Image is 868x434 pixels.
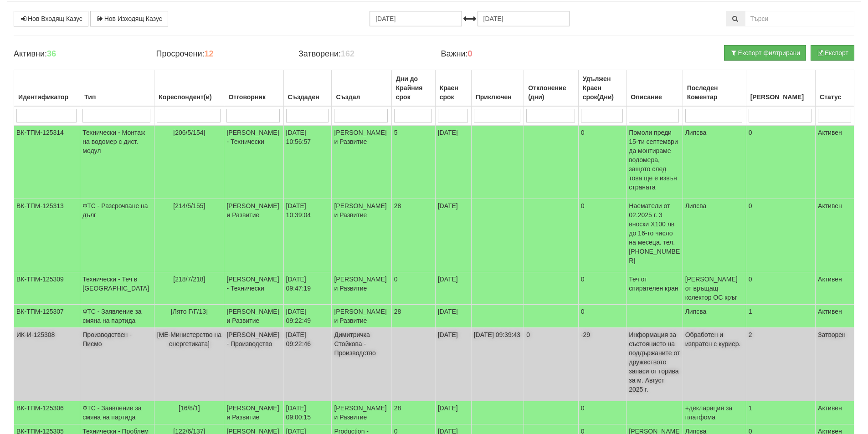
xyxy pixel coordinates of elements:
div: Тип [82,91,152,103]
a: Нов Входящ Казус [14,11,88,26]
span: [16/8/1] [179,404,200,412]
th: Тип: No sort applied, activate to apply an ascending sort [80,70,154,107]
div: Отговорник [226,91,281,103]
div: Удължен Краен срок(Дни) [581,72,624,103]
div: Кореспондент(и) [157,91,221,103]
td: 0 [746,272,815,305]
div: Описание [629,91,680,103]
td: Активен [816,305,854,328]
th: Брой Файлове: No sort applied, activate to apply an ascending sort [746,70,815,107]
th: Отговорник: No sort applied, activate to apply an ascending sort [224,70,283,107]
td: [DATE] [435,125,471,199]
div: Краен срок [438,82,469,103]
th: Дни до Крайния срок: No sort applied, activate to apply an ascending sort [391,70,435,107]
h4: Затворени: [298,50,427,59]
th: Отклонение (дни): No sort applied, activate to apply an ascending sort [524,70,579,107]
td: [DATE] [435,272,471,305]
div: Отклонение (дни) [526,82,576,103]
button: Експорт [811,45,854,61]
button: Експорт филтрирани [724,45,806,61]
td: 0 [524,328,579,401]
span: [PERSON_NAME] от връщащ колектор ОС кръг [685,276,738,301]
span: 28 [394,404,401,412]
td: [PERSON_NAME] и Развитие [332,305,391,328]
td: 0 [578,125,627,199]
td: ИК-И-125308 [14,328,80,401]
td: [PERSON_NAME] и Развитие [332,125,391,199]
span: Обработен и изпратен с куриер. [685,331,741,347]
td: 0 [578,305,627,328]
th: Удължен Краен срок(Дни): No sort applied, activate to apply an ascending sort [578,70,627,107]
td: Технически - Теч в [GEOGRAPHIC_DATA] [80,272,154,305]
td: ФТС - Заявление за смяна на партида [80,401,154,424]
td: Затворен [816,328,854,401]
span: 28 [394,202,401,209]
td: Технически - Монтаж на водомер с дист. модул [80,125,154,199]
td: [DATE] [435,328,471,401]
h4: Просрочени: [156,50,284,59]
p: Помоли преди 15-ти септември да монтираме водомера, защото след това ще е извън страната [629,128,680,192]
th: Създал: No sort applied, activate to apply an ascending sort [332,70,391,107]
b: 0 [468,49,473,58]
div: Създаден [286,91,329,103]
input: Търсене по Идентификатор, Бл/Вх/Ап, Тип, Описание, Моб. Номер, Имейл, Файл, Коментар, [745,11,854,26]
td: [DATE] 09:22:46 [283,328,332,401]
span: 28 [394,308,401,315]
b: 36 [47,49,56,58]
th: Описание: No sort applied, activate to apply an ascending sort [627,70,683,107]
td: [DATE] [435,199,471,272]
td: [DATE] 09:00:15 [283,401,332,424]
div: Статус [818,91,852,103]
span: +декларация за платфома [685,404,732,421]
td: ВК-ТПМ-125307 [14,305,80,328]
th: Кореспондент(и): No sort applied, activate to apply an ascending sort [154,70,224,107]
td: [PERSON_NAME] и Развитие [224,305,283,328]
td: [PERSON_NAME] и Развитие [332,272,391,305]
td: ФТС - Разсрочване на дълг [80,199,154,272]
span: Липсва [685,129,707,136]
td: ВК-ТПМ-125309 [14,272,80,305]
td: ФТС - Заявление за смяна на партида [80,305,154,328]
div: Дни до Крайния срок [394,72,433,103]
td: -29 [578,328,627,401]
div: Приключен [474,91,522,103]
td: [PERSON_NAME] - Производство [224,328,283,401]
td: [PERSON_NAME] - Технически [224,125,283,199]
td: [DATE] 10:39:04 [283,199,332,272]
h4: Важни: [441,50,569,59]
p: Наематели от 02.2025 г. 3 вноски Х100 лв до 16-то число на месеца. тел. [PHONE_NUMBER] [629,201,680,265]
th: Последен Коментар: No sort applied, activate to apply an ascending sort [683,70,746,107]
td: 0 [578,401,627,424]
td: 1 [746,305,815,328]
td: ВК-ТПМ-125306 [14,401,80,424]
td: Активен [816,199,854,272]
p: Теч от спирателен кран [629,275,680,293]
td: [DATE] 09:47:19 [283,272,332,305]
td: Активен [816,401,854,424]
th: Идентификатор: No sort applied, activate to apply an ascending sort [14,70,80,107]
span: [214/5/155] [173,202,205,209]
td: ВК-ТПМ-125313 [14,199,80,272]
td: 0 [578,272,627,305]
span: 0 [394,276,398,283]
div: Последен Коментар [685,82,744,103]
td: Активен [816,272,854,305]
td: ВК-ТПМ-125314 [14,125,80,199]
td: 0 [746,199,815,272]
span: [МЕ-Министерство на енергетиката] [157,331,221,347]
td: [DATE] [435,305,471,328]
td: 2 [746,328,815,401]
h4: Активни: [14,50,142,59]
td: 1 [746,401,815,424]
th: Приключен: No sort applied, activate to apply an ascending sort [471,70,524,107]
td: [PERSON_NAME] и Развитие [224,401,283,424]
td: [DATE] 09:22:49 [283,305,332,328]
td: Димитричка Стойкова - Производство [332,328,391,401]
b: 162 [341,49,354,58]
th: Статус: No sort applied, activate to apply an ascending sort [816,70,854,107]
span: [218/7/218] [173,276,205,283]
span: 5 [394,129,398,136]
div: Създал [334,91,389,103]
td: [DATE] 09:39:43 [471,328,524,401]
td: Производствен - Писмо [80,328,154,401]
